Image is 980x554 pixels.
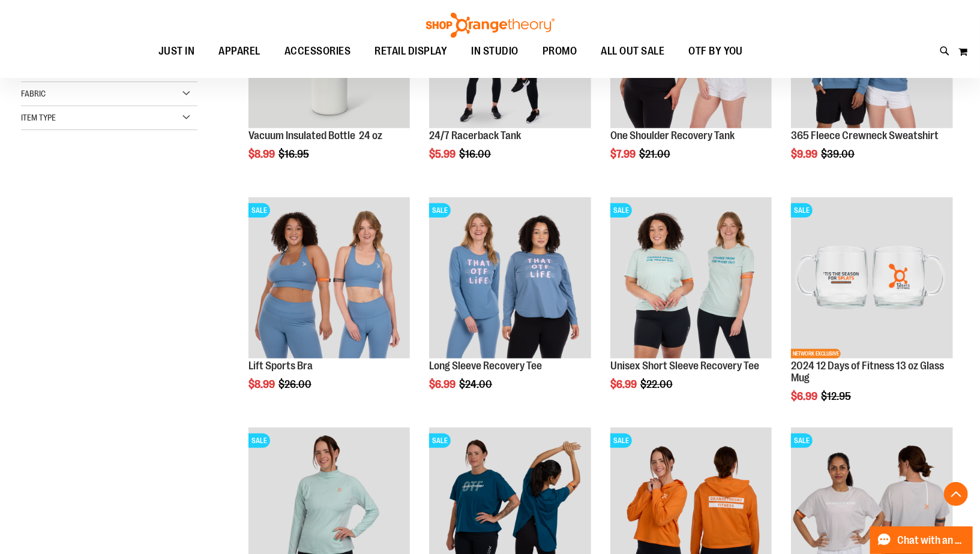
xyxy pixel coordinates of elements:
a: 2024 12 Days of Fitness 13 oz Glass Mug [791,360,944,384]
span: $12.95 [821,390,853,402]
span: APPAREL [218,38,260,65]
span: $8.99 [248,378,277,390]
span: $5.99 [429,148,457,160]
span: Chat with an Expert [898,535,966,546]
span: ALL OUT SALE [601,38,664,65]
a: Long Sleeve Recovery Tee [429,360,542,372]
span: $39.00 [821,148,856,160]
span: RETAIL DISPLAY [374,38,447,65]
span: NETWORK EXCLUSIVE [791,349,841,359]
span: $22.00 [640,378,675,390]
span: SALE [791,203,813,218]
span: $7.99 [610,148,637,160]
span: $6.99 [429,378,457,390]
span: $26.00 [278,378,313,390]
span: $8.99 [248,148,277,160]
a: One Shoulder Recovery Tank [610,130,735,141]
img: Shop Orangetheory [424,13,556,38]
span: SALE [248,433,270,448]
button: Back To Top [944,482,968,506]
span: SALE [429,433,451,448]
span: Fabric [21,89,46,98]
span: JUST IN [158,38,195,65]
div: product [785,191,958,433]
span: SALE [610,433,632,448]
span: IN STUDIO [471,38,519,65]
img: Main of 2024 AUGUST Unisex Short Sleeve Recovery Tee [610,197,772,359]
span: $16.00 [459,148,493,160]
a: 24/7 Racerback Tank [429,130,521,141]
span: $21.00 [639,148,672,160]
span: SALE [429,203,451,218]
span: $16.95 [278,148,311,160]
span: SALE [248,203,270,218]
div: product [242,191,416,421]
span: SALE [610,203,632,218]
img: Main image of 2024 12 Days of Fitness 13 oz Glass Mug [791,197,952,359]
span: $6.99 [610,378,639,390]
button: Chat with an Expert [870,526,973,554]
a: Unisex Short Sleeve Recovery Tee [610,360,759,372]
a: Vacuum Insulated Bottle 24 oz [248,130,382,141]
img: Main of 2024 Covention Lift Sports Bra [248,197,410,359]
a: Main image of 2024 12 Days of Fitness 13 oz Glass MugSALENETWORK EXCLUSIVE [791,197,952,360]
span: ACCESSORIES [284,38,351,65]
span: PROMO [543,38,577,65]
a: Main of 2024 AUGUST Unisex Short Sleeve Recovery TeeSALE [610,197,772,360]
span: SALE [791,433,813,448]
span: $24.00 [459,378,494,390]
a: Main of 2024 AUGUST Long Sleeve Recovery TeeSALE [429,197,591,360]
a: Lift Sports Bra [248,360,313,372]
img: Main of 2024 AUGUST Long Sleeve Recovery Tee [429,197,591,359]
span: $6.99 [791,390,819,402]
a: Main of 2024 Covention Lift Sports BraSALE [248,197,410,360]
span: OTF BY YOU [688,38,743,65]
div: product [604,191,778,421]
div: product [423,191,597,421]
a: 365 Fleece Crewneck Sweatshirt [791,130,939,141]
span: $9.99 [791,148,819,160]
span: Item Type [21,113,56,122]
